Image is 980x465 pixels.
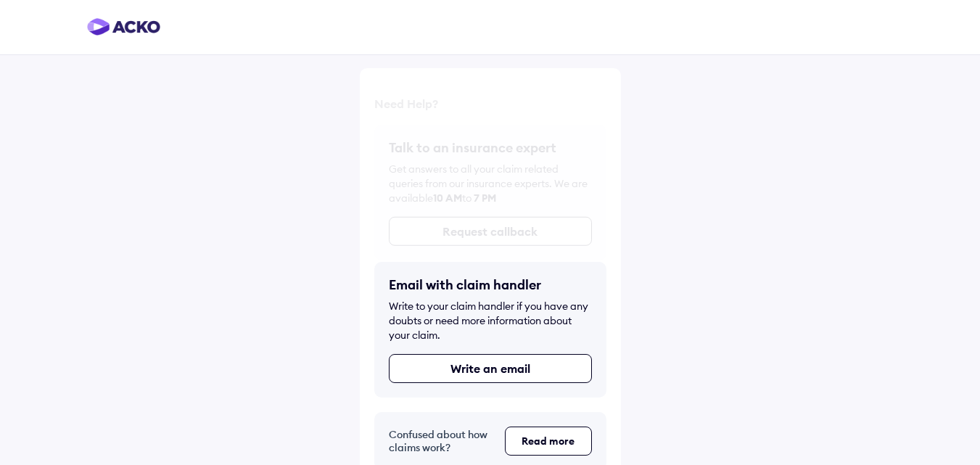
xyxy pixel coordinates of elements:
[433,178,462,192] span: 10 AM
[474,178,496,192] span: 7 PM
[389,149,592,192] div: Get answers to all your claim related queries from our insurance experts. We are available to
[374,83,606,97] h6: Need Help?
[389,126,592,143] h5: Talk to an insurance expert
[505,427,592,456] button: Read more
[389,354,592,383] button: Write an email
[389,299,592,342] div: Write to your claim handler if you have any doubts or need more information about your claim.
[389,428,493,454] h5: Confused about how claims work?
[87,18,160,36] img: horizontal-gradient.png
[389,276,592,293] h5: Email with claim handler
[389,204,592,233] button: Request callback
